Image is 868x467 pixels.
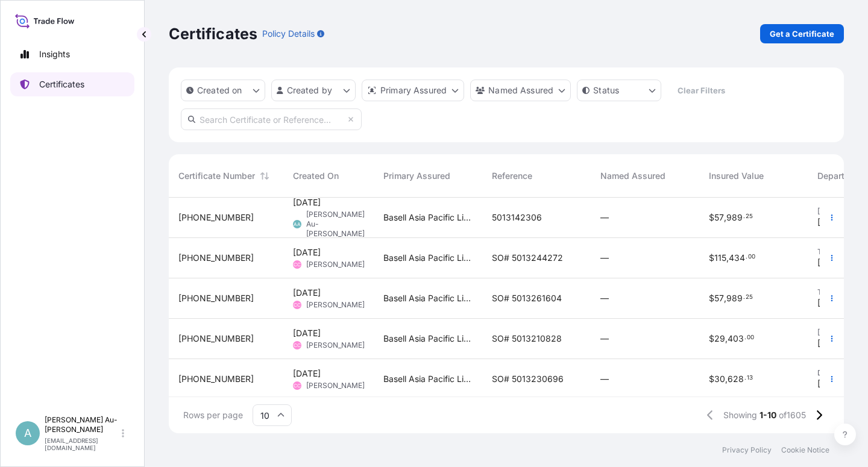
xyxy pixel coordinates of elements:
[306,340,365,350] span: [PERSON_NAME]
[779,409,806,421] span: of 1605
[760,24,844,43] a: Get a Certificate
[746,215,753,219] span: 25
[709,334,714,343] span: $
[726,254,729,262] span: ,
[817,257,845,269] span: [DATE]
[709,213,714,222] span: $
[293,368,321,380] span: [DATE]
[10,72,134,96] a: Certificates
[600,292,609,304] span: —
[383,212,473,224] span: Basell Asia Pacific Limited
[492,170,532,182] span: Reference
[725,375,728,383] span: ,
[362,80,464,101] button: distributor Filter options
[747,376,753,380] span: 13
[746,295,753,299] span: 25
[294,299,301,311] span: CC
[744,376,746,380] span: .
[723,409,757,421] span: Showing
[748,255,755,259] span: 00
[178,333,254,345] span: [PHONE_NUMBER]
[600,373,609,385] span: —
[744,336,746,340] span: .
[178,373,254,385] span: [PHONE_NUMBER]
[492,212,542,224] span: 5013142306
[492,373,564,385] span: SO# 5013230696
[39,48,70,60] p: Insights
[600,212,609,224] span: —
[271,80,356,101] button: createdBy Filter options
[600,333,609,345] span: —
[726,213,743,222] span: 989
[383,252,473,264] span: Basell Asia Pacific Limited
[262,28,315,40] p: Policy Details
[593,84,619,96] p: Status
[178,292,254,304] span: [PHONE_NUMBER]
[470,80,571,101] button: cargoOwner Filter options
[181,108,362,130] input: Search Certificate or Reference...
[257,169,272,183] button: Sort
[600,252,609,264] span: —
[726,294,743,302] span: 989
[743,295,745,299] span: .
[577,80,661,101] button: certificateStatus Filter options
[817,170,857,182] span: Departure
[492,333,562,345] span: SO# 5013210828
[293,196,321,208] span: [DATE]
[294,218,301,230] span: AA
[39,78,84,90] p: Certificates
[747,336,754,340] span: 00
[728,334,744,343] span: 403
[728,375,744,383] span: 628
[45,415,119,434] p: [PERSON_NAME] Au-[PERSON_NAME]
[293,327,321,339] span: [DATE]
[383,170,450,182] span: Primary Assured
[492,292,562,304] span: SO# 5013261604
[45,437,119,451] p: [EMAIL_ADDRESS][DOMAIN_NAME]
[709,170,764,182] span: Insured Value
[294,380,301,392] span: CC
[714,334,725,343] span: 29
[817,378,845,390] span: [DATE]
[306,260,365,269] span: [PERSON_NAME]
[759,409,776,421] span: 1-10
[724,294,726,302] span: ,
[183,409,243,421] span: Rows per page
[383,292,473,304] span: Basell Asia Pacific Limited
[709,294,714,302] span: $
[817,297,845,309] span: [DATE]
[781,445,829,455] a: Cookie Notice
[492,252,563,264] span: SO# 5013244272
[293,287,321,299] span: [DATE]
[714,375,725,383] span: 30
[306,300,365,310] span: [PERSON_NAME]
[197,84,242,96] p: Created on
[380,84,447,96] p: Primary Assured
[746,255,747,259] span: .
[600,170,665,182] span: Named Assured
[383,373,473,385] span: Basell Asia Pacific Limited
[678,84,725,96] p: Clear Filters
[383,333,473,345] span: Basell Asia Pacific Limited
[306,210,365,239] span: [PERSON_NAME] Au-[PERSON_NAME]
[294,339,301,351] span: CC
[178,170,255,182] span: Certificate Number
[306,381,365,390] span: [PERSON_NAME]
[667,81,735,100] button: Clear Filters
[10,42,134,66] a: Insights
[770,28,834,40] p: Get a Certificate
[722,445,772,455] a: Privacy Policy
[709,254,714,262] span: $
[293,246,321,259] span: [DATE]
[817,216,845,228] span: [DATE]
[488,84,553,96] p: Named Assured
[178,252,254,264] span: [PHONE_NUMBER]
[294,259,301,271] span: CC
[714,294,724,302] span: 57
[181,80,265,101] button: createdOn Filter options
[729,254,745,262] span: 434
[725,334,728,343] span: ,
[287,84,333,96] p: Created by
